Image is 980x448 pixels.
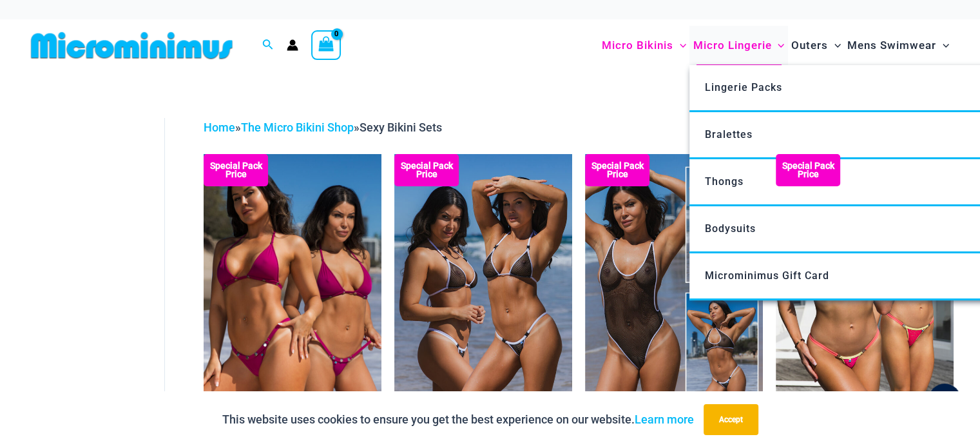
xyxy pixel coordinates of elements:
[26,31,238,60] img: MM SHOP LOGO FLAT
[705,175,744,188] span: Thongs
[262,37,274,54] a: Search icon link
[844,26,952,65] a: Mens SwimwearMenu ToggleMenu Toggle
[32,108,148,365] iframe: TrustedSite Certified
[776,162,840,179] b: Special Pack Price
[705,81,782,93] span: Lingerie Packs
[394,162,459,179] b: Special Pack Price
[791,29,828,62] span: Outers
[828,29,841,62] span: Menu Toggle
[241,121,354,134] a: The Micro Bikini Shop
[204,154,381,421] img: Collection Pack F
[771,29,784,62] span: Menu Toggle
[311,30,341,60] a: View Shopping Cart, empty
[204,121,442,134] span: » »
[936,29,949,62] span: Menu Toggle
[689,26,787,65] a: Micro LingerieMenu ToggleMenu Toggle
[635,413,694,426] a: Learn more
[204,121,235,134] a: Home
[705,222,756,235] span: Bodysuits
[585,154,763,421] img: Collection Pack
[788,26,844,65] a: OutersMenu ToggleMenu Toggle
[705,269,829,282] span: Microminimus Gift Card
[599,26,689,65] a: Micro BikinisMenu ToggleMenu Toggle
[704,404,758,435] button: Accept
[394,154,572,421] img: Top Bum Pack
[287,39,298,51] a: Account icon link
[602,29,673,62] span: Micro Bikinis
[360,121,442,134] span: Sexy Bikini Sets
[394,154,572,421] a: Top Bum Pack Top Bum Pack bTop Bum Pack b
[597,24,954,67] nav: Site Navigation
[585,162,649,179] b: Special Pack Price
[693,29,771,62] span: Micro Lingerie
[673,29,686,62] span: Menu Toggle
[222,410,694,429] p: This website uses cookies to ensure you get the best experience on our website.
[204,162,268,179] b: Special Pack Price
[585,154,763,421] a: Collection Pack Collection Pack b (1)Collection Pack b (1)
[847,29,936,62] span: Mens Swimwear
[705,128,753,141] span: Bralettes
[204,154,381,421] a: Collection Pack F Collection Pack B (3)Collection Pack B (3)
